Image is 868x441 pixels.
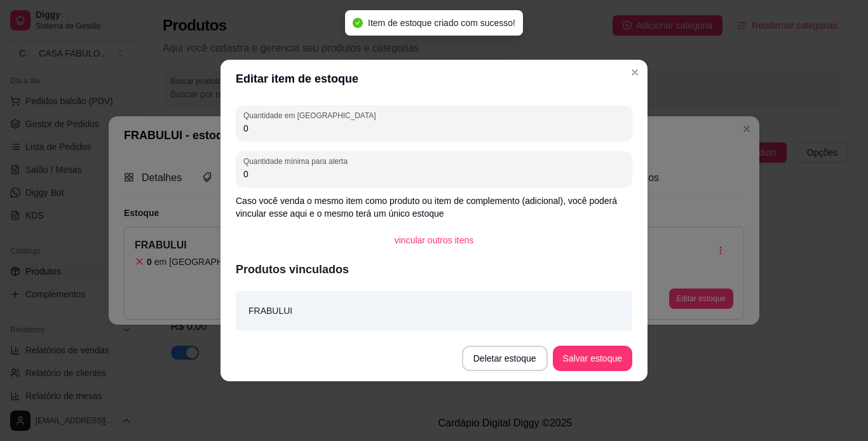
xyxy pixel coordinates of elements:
[243,122,625,135] input: Quantidade em estoque
[243,156,352,166] label: Quantidade mínima para alerta
[368,18,515,28] span: Item de estoque criado com sucesso!
[353,18,363,28] span: check-circle
[236,261,632,278] article: Produtos vinculados
[462,346,548,371] button: Deletar estoque
[243,168,625,180] input: Quantidade mínima para alerta
[220,60,648,98] header: Editar item de estoque
[384,227,484,253] button: vincular outros itens
[243,110,380,121] label: Quantidade em [GEOGRAPHIC_DATA]
[553,346,632,371] button: Salvar estoque
[236,194,632,220] p: Caso você venda o mesmo item como produto ou item de complemento (adicional), você poderá vincula...
[625,62,645,83] button: Close
[248,304,292,318] article: FRABULUI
